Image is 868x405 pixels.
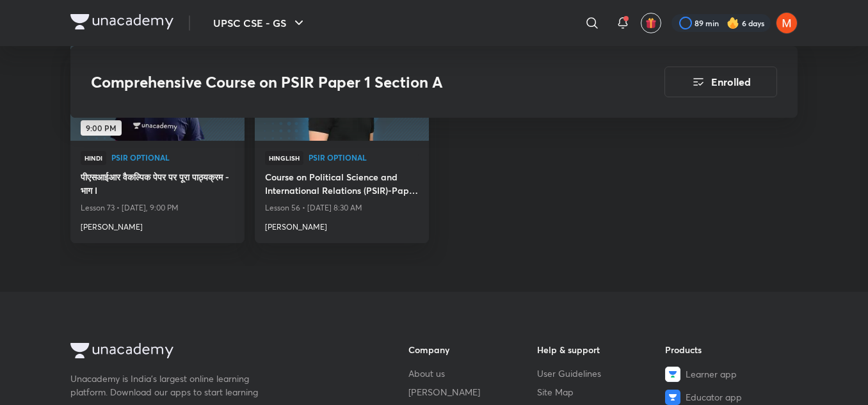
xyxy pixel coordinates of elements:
[70,14,173,33] a: Company Logo
[537,343,666,356] h6: Help & support
[727,17,739,29] img: streak
[265,170,419,200] a: Course on Political Science and International Relations (PSIR)-Paper I For 2026
[776,12,798,34] img: Farhana Solanki
[81,200,234,216] p: Lesson 73 • [DATE], 9:00 PM
[665,367,794,382] a: Learner app
[265,151,303,165] span: Hinglish
[91,73,592,91] h3: Comprehensive Course on PSIR Paper 1 Section A
[81,170,234,200] a: पीएसआईआर वैकल्पिक पेपर पर पूरा पाठ्यक्रम - भाग I
[81,151,106,165] span: Hindi
[408,385,537,399] a: [PERSON_NAME]
[111,154,234,161] span: PSIR Optional
[686,367,737,381] span: Learner app
[686,390,742,404] span: Educator app
[665,390,680,405] img: Educator app
[81,120,122,136] span: 9:00 PM
[664,67,777,97] button: Enrolled
[641,13,661,33] button: avatar
[408,343,537,356] h6: Company
[537,385,666,399] a: Site Map
[70,372,262,399] p: Unacademy is India’s largest online learning platform. Download our apps to start learning
[111,154,234,163] a: PSIR Optional
[309,154,419,163] a: PSIR Optional
[537,367,666,380] a: User Guidelines
[81,216,234,233] a: [PERSON_NAME]
[309,154,419,161] span: PSIR Optional
[665,390,794,405] a: Educator app
[70,343,367,361] a: Company Logo
[665,343,794,356] h6: Products
[265,216,419,233] a: [PERSON_NAME]
[645,17,657,29] img: avatar
[70,14,173,29] img: Company Logo
[70,343,173,358] img: Company Logo
[665,367,680,382] img: Learner app
[265,200,419,216] p: Lesson 56 • [DATE] 8:30 AM
[408,367,537,380] a: About us
[205,10,314,36] button: UPSC CSE - GS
